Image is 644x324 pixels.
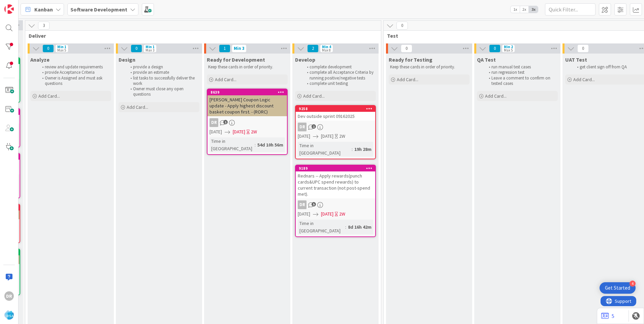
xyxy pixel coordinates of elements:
[312,124,316,129] span: 1
[255,141,256,149] span: :
[210,128,222,135] span: [DATE]
[339,210,345,218] div: 2W
[298,200,307,209] div: DR
[207,56,265,63] span: Ready for Development
[520,6,529,13] span: 2x
[127,70,198,75] li: provide an estimate
[545,3,595,15] input: Quick Filter...
[630,281,636,287] div: 4
[207,89,288,155] a: 8639[PERSON_NAME] Coupon Logic update - Apply highest discount basket coupon first. - (RORC)DR[DA...
[146,48,154,52] div: Max 3
[296,123,375,131] div: DR
[30,56,50,63] span: Analyze
[296,106,375,121] div: 9258Dev outside sprint 09162025
[296,112,375,121] div: Dev outside sprint 09162025
[577,44,589,53] span: 0
[296,106,375,112] div: 9258
[345,223,346,231] span: :
[477,56,496,63] span: QA Test
[119,56,135,63] span: Design
[387,32,643,39] span: Test
[298,142,352,157] div: Time in [GEOGRAPHIC_DATA]
[29,32,373,39] span: Deliver
[207,118,287,127] div: DR
[127,86,198,97] li: Owner must close any open questions
[207,89,287,95] div: 8639
[303,81,375,86] li: complete unit testing
[131,44,142,53] span: 0
[207,89,287,116] div: 8639[PERSON_NAME] Coupon Logic update - Apply highest discount basket coupon first. - (RORC)
[352,145,353,153] span: :
[321,210,333,218] span: [DATE]
[312,202,316,206] span: 5
[600,282,636,294] div: Open Get Started checklist, remaining modules: 4
[219,44,230,53] span: 1
[389,56,432,63] span: Ready for Testing
[127,64,198,70] li: provide a design
[210,118,218,127] div: DR
[215,76,236,83] span: Add Card...
[299,106,375,111] div: 9258
[127,104,148,110] span: Add Card...
[565,56,587,63] span: UAT Test
[298,133,310,140] span: [DATE]
[485,70,557,75] li: run regression test
[322,45,331,48] div: Min 4
[4,4,14,14] img: Visit kanbanzone.com
[303,93,325,99] span: Add Card...
[322,48,331,52] div: Max 8
[511,6,520,13] span: 1x
[295,165,376,237] a: 9189Rednars -- Apply rewards(punch cards&UPC spend rewards) to current transaction (not post-spen...
[397,76,418,83] span: Add Card...
[504,48,513,52] div: Max 5
[38,64,110,70] li: review and update requirements
[42,44,54,53] span: 0
[401,44,412,53] span: 0
[321,133,333,140] span: [DATE]
[223,120,228,124] span: 1
[38,70,110,75] li: provide Acceptance Criteria
[390,64,468,70] p: Keep these cards in order of priority.
[234,47,245,50] div: Min 3
[485,93,507,99] span: Add Card...
[70,6,127,13] b: Software Development
[146,45,155,48] div: Min 1
[303,70,375,81] li: complete all Acceptance Criteria by running positive/negative tests
[504,45,513,48] div: Min 2
[303,64,375,70] li: complete development
[38,75,110,87] li: Owner is Assigned and must ask questions
[4,291,14,301] div: DR
[295,56,315,63] span: Develop
[38,22,50,30] span: 3
[299,166,375,171] div: 9189
[339,133,345,140] div: 2W
[296,165,375,171] div: 9189
[14,1,31,9] span: Support
[346,223,373,231] div: 8d 16h 42m
[296,165,375,198] div: 9189Rednars -- Apply rewards(punch cards&UPC spend rewards) to current transaction (not post-spen...
[127,75,198,87] li: list tasks to successfully deliver the work
[489,44,501,53] span: 0
[485,64,557,70] li: run manual test cases
[529,6,538,13] span: 3x
[57,48,66,52] div: Max 5
[34,5,53,13] span: Kanban
[210,137,255,152] div: Time in [GEOGRAPHIC_DATA]
[605,285,630,291] div: Get Started
[485,75,557,87] li: Leave a comment to confirm on tested cases
[295,105,376,159] a: 9258Dev outside sprint 09162025DR[DATE][DATE]2WTime in [GEOGRAPHIC_DATA]:19h 28m
[57,45,66,48] div: Min 1
[573,76,595,83] span: Add Card...
[251,128,257,135] div: 2W
[208,64,286,70] p: Keep these cards in order of priority.
[396,22,408,30] span: 0
[256,141,285,149] div: 54d 10h 56m
[233,128,245,135] span: [DATE]
[298,123,307,131] div: DR
[601,312,614,320] a: 5
[307,44,319,53] span: 2
[296,200,375,209] div: DR
[4,310,14,320] img: avatar
[298,220,345,234] div: Time in [GEOGRAPHIC_DATA]
[211,90,287,95] div: 8639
